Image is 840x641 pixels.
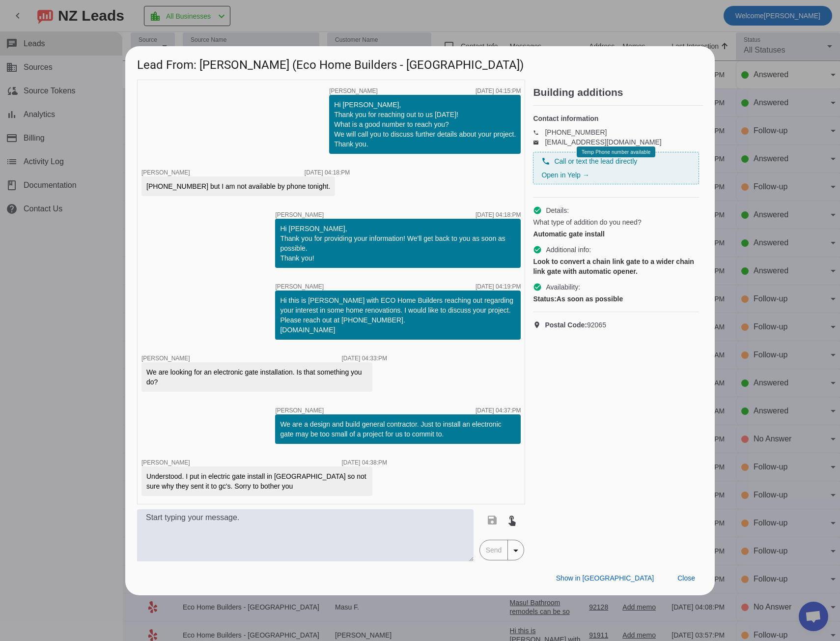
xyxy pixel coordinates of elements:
mat-icon: arrow_drop_down [510,545,522,556]
span: Close [677,574,695,582]
a: [PHONE_NUMBER] [545,128,607,136]
span: Show in [GEOGRAPHIC_DATA] [556,574,654,582]
span: Details: [546,205,569,215]
h4: Contact information [533,114,699,123]
div: [PHONE_NUMBER] but I am not available by phone tonight. [146,181,330,191]
mat-icon: phone [533,130,545,135]
h2: Building additions [533,87,703,97]
mat-icon: touch_app [506,514,518,526]
mat-icon: location_on [533,321,545,329]
span: Additional info: [546,245,591,255]
div: [DATE] 04:33:PM [342,355,387,361]
div: [DATE] 04:15:PM [476,88,521,94]
mat-icon: check_circle [533,283,542,291]
strong: Postal Code: [545,321,587,329]
div: Look to convert a chain link gate to a wider chain link gate with automatic opener. [533,257,699,276]
mat-icon: email [533,140,545,145]
div: Hi [PERSON_NAME], Thank you for reaching out to us [DATE]! What is a good number to reach you? We... [334,100,516,149]
span: Call or text the lead directly [554,156,637,166]
div: Understood. I put in electric gate install in [GEOGRAPHIC_DATA] so not sure why they sent it to g... [146,471,367,491]
span: [PERSON_NAME] [141,459,190,466]
a: Open in Yelp → [541,171,589,179]
mat-icon: phone [541,157,550,166]
span: 92065 [545,320,606,330]
span: [PERSON_NAME] [141,169,190,176]
span: [PERSON_NAME] [275,284,324,290]
span: [PERSON_NAME] [275,408,324,413]
div: Hi this is [PERSON_NAME] with ECO Home Builders reaching out regarding your interest in some home... [280,295,516,335]
span: [PERSON_NAME] [275,212,324,218]
div: We are a design and build general contractor. Just to install an electronic gate may be too small... [280,419,516,439]
span: Temp Phone number available [582,149,650,155]
div: As soon as possible [533,294,699,304]
div: Automatic gate install [533,229,699,239]
span: What type of addition do you need? [533,217,641,227]
button: Show in [GEOGRAPHIC_DATA] [548,570,662,587]
h1: Lead From: [PERSON_NAME] (Eco Home Builders - [GEOGRAPHIC_DATA]) [125,46,715,79]
a: [EMAIL_ADDRESS][DOMAIN_NAME] [545,138,661,146]
span: Availability: [546,282,580,292]
mat-icon: check_circle [533,245,542,254]
div: We are looking for an electronic gate installation. Is that something you do? [146,367,367,387]
div: [DATE] 04:37:PM [476,408,521,413]
button: Close [670,570,703,587]
span: [PERSON_NAME] [141,355,190,362]
div: [DATE] 04:19:PM [476,284,521,290]
div: [DATE] 04:38:PM [342,460,387,466]
div: [DATE] 04:18:PM [305,170,350,175]
div: Hi [PERSON_NAME], Thank you for providing your information! We'll get back to you as soon as poss... [280,224,516,263]
strong: Status: [533,295,556,303]
mat-icon: check_circle [533,206,542,215]
div: [DATE] 04:18:PM [476,212,521,218]
span: [PERSON_NAME] [329,88,378,94]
